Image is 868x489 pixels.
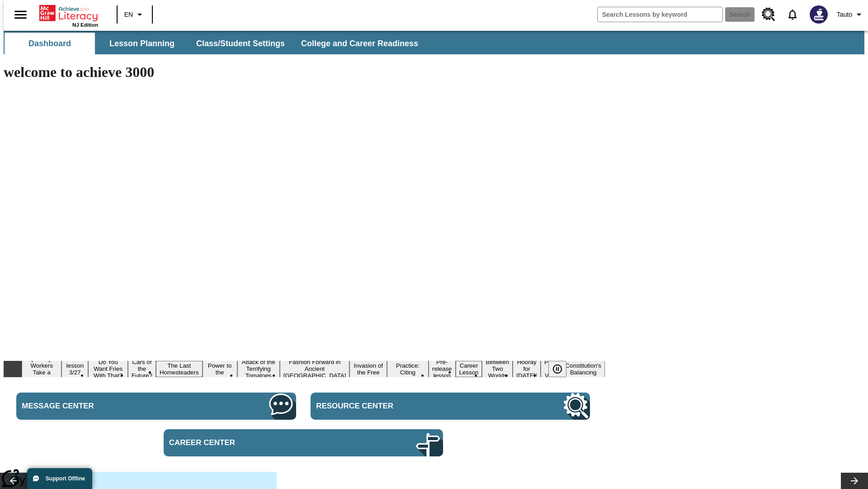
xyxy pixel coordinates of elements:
[513,357,541,380] button: Slide 14 Hooray for Constitution Day!
[311,393,590,420] a: Resource Center, Will open in new tab
[810,5,828,24] img: Avatar
[456,361,482,377] button: Slide 12 Career Lesson
[61,354,88,384] button: Slide 2 Test lesson 3/27 en
[189,33,292,54] button: Class/Student Settings
[756,2,781,27] a: Resource Center, Will open in new tab
[203,354,237,384] button: Slide 6 Solar Power to the People
[804,3,833,26] button: Select a new avatar
[72,22,98,28] span: NJ Edition
[39,3,98,28] div: Home
[4,33,426,54] div: SubNavbar
[598,7,722,22] input: search field
[548,361,576,377] div: Pause
[387,354,429,384] button: Slide 10 Mixed Practice: Citing Evidence
[16,393,296,420] a: Message Center
[156,361,203,377] button: Slide 5 The Last Homesteaders
[97,33,187,54] button: Lesson Planning
[429,357,456,380] button: Slide 11 Pre-release lesson
[349,354,387,384] button: Slide 9 The Invasion of the Free CD
[46,475,85,482] span: Support Offline
[169,438,339,447] span: Career Center
[7,1,34,28] button: Open side menu
[39,4,98,22] a: Home
[837,10,852,19] span: Tauto
[88,357,128,380] button: Slide 3 Do You Want Fries With That?
[4,31,864,54] div: SubNavbar
[5,33,95,54] button: Dashboard
[128,357,156,380] button: Slide 4 Cars of the Future?
[280,357,350,380] button: Slide 8 Fashion Forward in Ancient Rome
[316,402,486,411] span: Resource Center
[833,6,868,23] button: Profile/Settings
[541,357,561,380] button: Slide 15 Point of View
[561,354,605,384] button: Slide 16 The Constitution's Balancing Act
[237,357,280,380] button: Slide 7 Attack of the Terrifying Tomatoes
[120,6,149,23] button: Language: EN, Select a language
[482,357,513,380] button: Slide 13 Between Two Worlds
[124,10,133,19] span: EN
[548,361,566,377] button: Pause
[781,3,804,26] a: Notifications
[294,33,425,54] button: College and Career Readiness
[4,64,605,81] h1: welcome to achieve 3000
[22,402,192,411] span: Message Center
[27,468,92,489] button: Support Offline
[10,474,270,487] h3: My Collections
[164,429,443,456] a: Career Center
[22,354,61,384] button: Slide 1 Labor Day: Workers Take a Stand
[841,473,868,489] button: Lesson carousel, Next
